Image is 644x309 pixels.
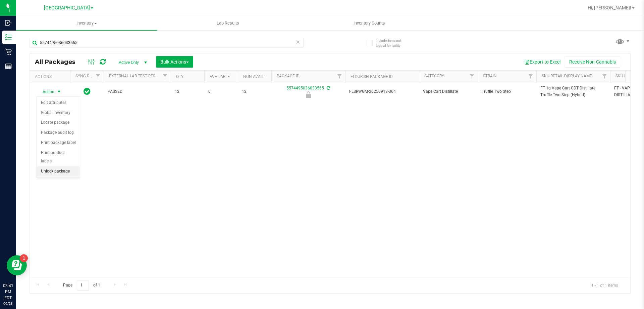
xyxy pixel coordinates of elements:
[376,38,409,48] span: Include items not tagged for facility
[483,74,497,78] a: Strain
[467,71,478,82] a: Filter
[424,74,444,78] a: Category
[37,118,80,128] li: Locate package
[37,148,80,166] li: Print product labels
[108,88,167,95] span: PASSED
[565,56,620,68] button: Receive Non-Cannabis
[37,138,80,148] li: Print package label
[334,71,345,82] a: Filter
[160,59,189,65] span: Bulk Actions
[109,74,162,78] a: External Lab Test Result
[208,20,248,26] span: Lab Results
[599,71,610,82] a: Filter
[482,88,532,95] span: Truffle Two Step
[16,16,157,30] a: Inventory
[349,88,415,95] span: FLSRWGM-20250913-364
[160,71,171,82] a: Filter
[35,58,82,66] span: All Packages
[286,86,324,90] a: 5574495036033565
[299,16,440,30] a: Inventory Counts
[520,56,565,68] button: Export to Excel
[586,280,624,290] span: 1 - 1 of 1 items
[5,63,12,70] inline-svg: Reports
[3,301,13,306] p: 09/28
[208,88,234,95] span: 0
[93,71,104,82] a: Filter
[16,20,157,26] span: Inventory
[84,87,91,96] span: In Sync
[351,74,393,79] a: Flourish Package ID
[156,56,193,68] button: Bulk Actions
[423,88,474,95] span: Vape Cart Distillate
[35,74,67,79] div: Actions
[344,20,394,26] span: Inventory Counts
[55,87,63,96] span: select
[5,20,12,26] inline-svg: Inbound
[77,280,89,291] input: 1
[57,280,106,291] span: Page of 1
[7,255,27,275] iframe: Resource center
[175,88,200,95] span: 12
[37,108,80,118] li: Global inventory
[37,128,80,138] li: Package audit log
[5,34,12,41] inline-svg: Inventory
[615,74,636,78] a: SKU Name
[242,88,267,95] span: 12
[210,74,230,79] a: Available
[157,16,299,30] a: Lab Results
[525,71,536,82] a: Filter
[326,86,330,90] span: Sync from Compliance System
[296,38,300,46] span: Clear
[277,74,300,78] a: Package ID
[44,5,90,11] span: [GEOGRAPHIC_DATA]
[37,166,80,177] li: Unlock package
[542,74,592,78] a: Sku Retail Display Name
[20,254,28,262] iframe: Resource center unread badge
[270,91,346,98] div: Newly Received
[75,74,101,78] a: Sync Status
[243,74,273,79] a: Non-Available
[3,283,13,301] p: 03:41 PM EDT
[540,85,606,98] span: FT 1g Vape Cart CDT Distillate Truffle Two Step (Hybrid)
[588,5,631,10] span: Hi, [PERSON_NAME]!
[176,74,183,79] a: Qty
[37,87,55,96] span: Action
[30,38,304,48] input: Search Package ID, Item Name, SKU, Lot or Part Number...
[5,48,12,55] inline-svg: Retail
[37,98,80,108] li: Edit attributes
